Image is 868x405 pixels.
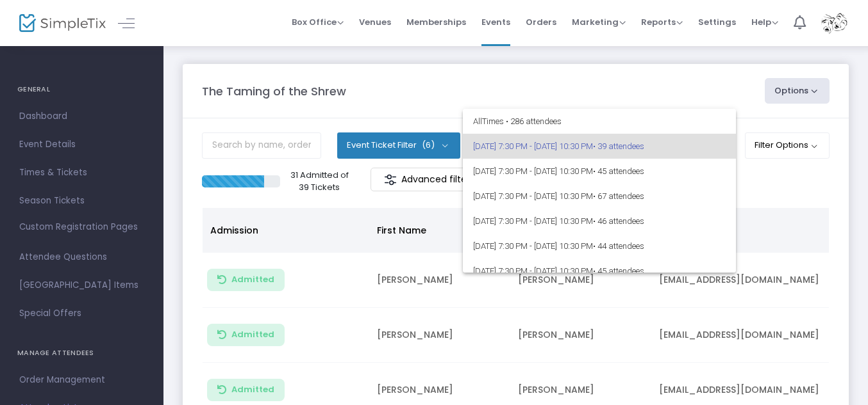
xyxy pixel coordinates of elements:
[473,159,726,184] span: [DATE] 7:30 PM - [DATE] 10:30 PM
[473,184,726,209] span: [DATE] 7:30 PM - [DATE] 10:30 PM
[593,241,644,251] span: • 44 attendees
[473,209,726,234] span: [DATE] 7:30 PM - [DATE] 10:30 PM
[473,109,726,134] span: All Times • 286 attendees
[593,266,644,276] span: • 45 attendees
[593,216,644,226] span: • 46 attendees
[593,141,644,151] span: • 39 attendees
[473,234,726,258] span: [DATE] 7:30 PM - [DATE] 10:30 PM
[593,166,644,176] span: • 45 attendees
[593,191,644,201] span: • 67 attendees
[473,258,726,283] span: [DATE] 7:30 PM - [DATE] 10:30 PM
[473,134,726,159] span: [DATE] 7:30 PM - [DATE] 10:30 PM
